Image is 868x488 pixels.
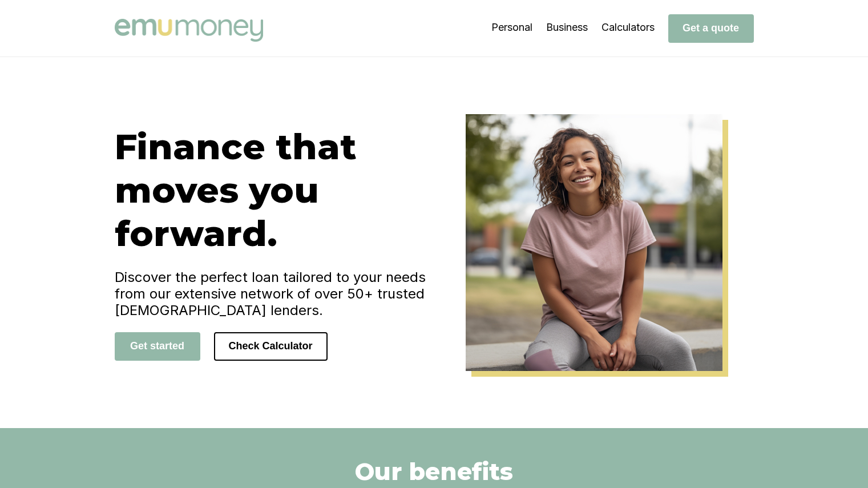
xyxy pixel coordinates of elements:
h1: Finance that moves you forward. [115,125,434,255]
a: Get started [115,340,200,352]
a: Get a quote [668,22,754,34]
h4: Discover the perfect loan tailored to your needs from our extensive network of over 50+ trusted [... [115,269,434,318]
img: Emu Money Home [466,114,722,371]
a: Check Calculator [214,340,328,352]
button: Get a quote [668,14,754,43]
img: Emu Money logo [115,19,263,42]
button: Check Calculator [214,332,328,361]
h2: Our benefits [355,457,513,486]
button: Get started [115,332,200,361]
